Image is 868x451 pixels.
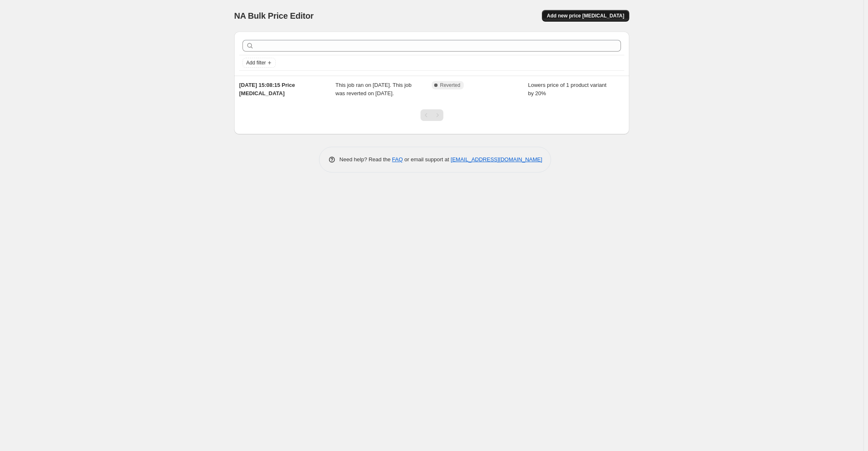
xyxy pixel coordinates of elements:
span: Lowers price of 1 product variant by 20% [528,82,607,96]
span: Need help? Read the [339,156,392,163]
button: Add filter [242,58,276,68]
span: [DATE] 15:08:15 Price [MEDICAL_DATA] [239,82,295,96]
button: Add new price [MEDICAL_DATA] [542,10,629,22]
a: FAQ [392,156,403,163]
a: [EMAIL_ADDRESS][DOMAIN_NAME] [451,156,542,163]
span: or email support at [403,156,451,163]
span: This job ran on [DATE]. This job was reverted on [DATE]. [336,82,412,96]
span: Reverted [440,82,460,89]
span: Add new price [MEDICAL_DATA] [547,12,624,19]
span: Add filter [246,59,266,66]
nav: Pagination [420,109,443,121]
span: NA Bulk Price Editor [234,11,314,20]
